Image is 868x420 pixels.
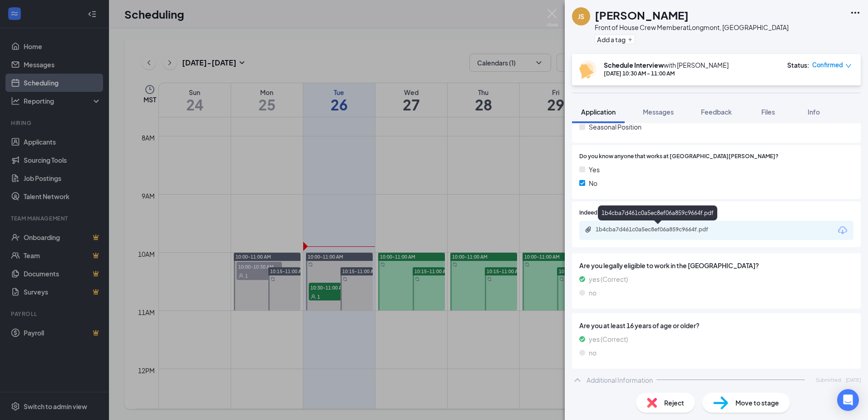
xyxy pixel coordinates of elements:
span: Feedback [701,108,732,116]
span: Reject [664,398,684,408]
div: with [PERSON_NAME] [604,60,729,70]
span: Application [581,108,616,116]
svg: Paperclip [585,226,592,233]
span: Indeed Resume [579,209,619,217]
span: no [589,288,597,298]
span: Confirmed [812,60,843,70]
div: [DATE] 10:30 AM - 11:00 AM [604,70,729,77]
span: Info [808,108,820,116]
span: Files [761,108,775,116]
div: Front of House Crew Member at Longmont, [GEOGRAPHIC_DATA] [595,23,789,32]
span: down [845,63,852,69]
div: JS [578,12,584,21]
span: Messages [643,108,674,116]
span: Submitted: [816,376,842,384]
svg: ChevronUp [572,375,583,385]
div: 1b4cba7d461c0a5ec8ef06a859c9664f.pdf [598,205,717,220]
span: yes (Correct) [589,274,628,284]
span: No [589,178,597,188]
a: Paperclip1b4cba7d461c0a5ec8ef06a859c9664f.pdf [585,226,732,235]
svg: Ellipses [850,7,861,18]
span: Yes [589,165,600,175]
div: Additional Information [587,375,653,385]
span: Seasonal Position [589,122,641,132]
span: Are you legally eligible to work in the [GEOGRAPHIC_DATA]? [579,260,853,270]
svg: Download [837,225,848,236]
span: Move to stage [735,398,779,408]
div: Status : [787,60,809,70]
div: 1b4cba7d461c0a5ec8ef06a859c9664f.pdf [596,226,723,233]
span: Are you at least 16 years of age or older? [579,320,853,330]
button: PlusAdd a tag [595,35,635,44]
b: Schedule Interview [604,61,664,69]
h1: [PERSON_NAME] [595,7,689,23]
span: Do you know anyone that works at [GEOGRAPHIC_DATA][PERSON_NAME]? [579,152,779,161]
span: no [589,348,597,358]
span: [DATE] [846,376,861,384]
svg: Plus [627,37,633,42]
div: Open Intercom Messenger [837,389,859,411]
span: yes (Correct) [589,334,628,344]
